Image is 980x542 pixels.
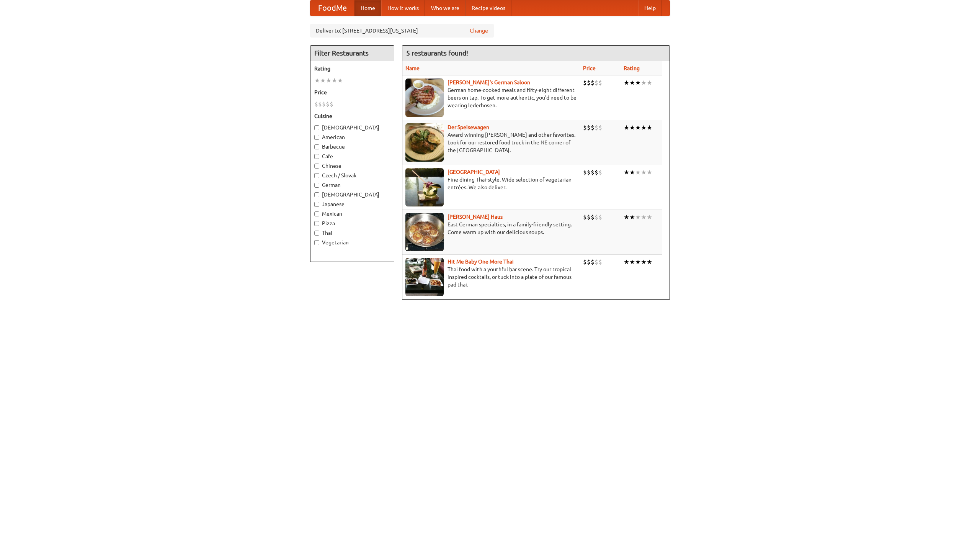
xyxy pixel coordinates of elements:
h5: Cuisine [314,112,390,120]
li: $ [598,168,602,177]
img: babythai.jpg [405,258,444,296]
a: Help [638,0,662,16]
li: $ [591,258,595,266]
label: Thai [314,229,390,237]
li: ★ [641,258,647,266]
label: Mexican [314,210,390,218]
h5: Rating [314,65,390,72]
li: ★ [629,213,635,221]
label: American [314,133,390,141]
li: ★ [629,123,635,132]
input: German [314,183,319,188]
li: ★ [629,168,635,177]
li: $ [591,123,595,132]
a: Price [583,65,596,71]
input: [DEMOGRAPHIC_DATA] [314,125,319,130]
li: ★ [337,76,343,85]
a: Der Speisewagen [448,124,489,130]
label: Czech / Slovak [314,172,390,179]
li: $ [587,213,591,221]
li: $ [587,79,591,87]
a: Rating [624,65,640,71]
li: $ [322,100,326,108]
a: Change [470,27,488,34]
li: ★ [641,123,647,132]
a: [PERSON_NAME]'s German Saloon [448,79,530,85]
label: Pizza [314,219,390,227]
li: ★ [641,79,647,87]
li: ★ [629,79,635,87]
img: esthers.jpg [405,79,444,117]
li: ★ [314,76,320,85]
a: Who we are [425,0,465,16]
input: Barbecue [314,144,319,149]
label: Barbecue [314,143,390,151]
li: $ [583,79,587,87]
p: Fine dining Thai-style. Wide selection of vegetarian entrées. We also deliver. [405,176,577,191]
input: [DEMOGRAPHIC_DATA] [314,192,319,197]
h4: Filter Restaurants [310,46,394,61]
li: ★ [641,213,647,221]
li: ★ [332,76,337,85]
li: ★ [326,76,332,85]
li: $ [583,213,587,221]
li: ★ [647,123,652,132]
li: $ [595,168,598,177]
a: Hit Me Baby One More Thai [448,259,514,265]
p: East German specialties, in a family-friendly setting. Come warm up with our delicious soups. [405,221,577,236]
li: ★ [629,258,635,266]
li: ★ [624,213,629,221]
li: ★ [624,123,629,132]
li: $ [591,79,595,87]
li: ★ [647,213,652,221]
input: Mexican [314,211,319,216]
li: $ [591,168,595,177]
li: $ [598,213,602,221]
input: Pizza [314,221,319,226]
li: $ [587,168,591,177]
input: Chinese [314,164,319,169]
a: Name [405,65,420,71]
a: FoodMe [310,0,354,16]
li: ★ [624,258,629,266]
p: Thai food with a youthful bar scene. Try our tropical inspired cocktails, or tuck into a plate of... [405,265,577,288]
li: $ [326,100,330,108]
div: Deliver to: [STREET_ADDRESS][US_STATE] [310,24,494,38]
a: Home [354,0,381,16]
h5: Price [314,88,390,96]
li: $ [595,258,598,266]
li: ★ [635,258,641,266]
label: [DEMOGRAPHIC_DATA] [314,124,390,131]
a: Recipe videos [465,0,511,16]
li: $ [598,258,602,266]
li: $ [314,100,318,108]
li: $ [595,79,598,87]
input: Japanese [314,202,319,207]
img: kohlhaus.jpg [405,213,444,251]
li: ★ [624,79,629,87]
li: $ [587,258,591,266]
li: ★ [635,168,641,177]
li: $ [583,168,587,177]
li: ★ [635,79,641,87]
li: ★ [624,168,629,177]
label: Chinese [314,162,390,170]
li: $ [591,213,595,221]
label: Japanese [314,200,390,208]
li: $ [595,123,598,132]
li: $ [583,123,587,132]
li: ★ [635,123,641,132]
li: $ [583,258,587,266]
li: ★ [641,168,647,177]
a: [GEOGRAPHIC_DATA] [448,169,500,175]
img: satay.jpg [405,168,444,206]
input: Vegetarian [314,240,319,245]
input: Czech / Slovak [314,173,319,178]
p: Award-winning [PERSON_NAME] and other favorites. Look for our restored food truck in the NE corne... [405,131,577,154]
a: [PERSON_NAME] Haus [448,214,503,220]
